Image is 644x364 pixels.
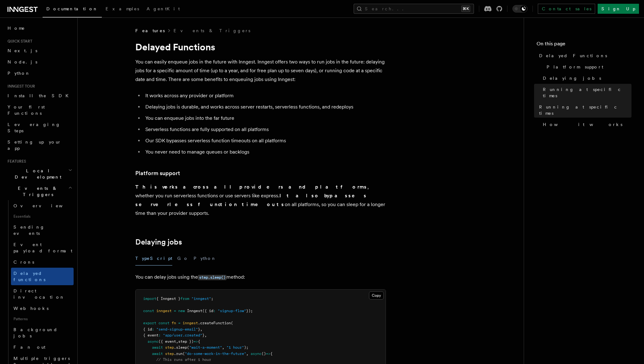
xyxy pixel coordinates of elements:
span: ( [187,345,189,350]
li: You can enqueue jobs into the far future [143,114,386,123]
span: Platform support [547,64,603,70]
span: () [262,351,266,356]
span: Webhooks [13,306,49,311]
a: Crons [11,256,74,268]
span: Install the SDK [8,93,72,98]
span: Delayed Functions [539,53,607,59]
li: You never need to manage queues or backlogs [143,148,386,156]
a: How it works [540,119,631,130]
span: Documentation [46,6,98,11]
span: Essentials [11,211,74,221]
span: step }) [178,339,194,344]
button: Local Development [5,165,74,183]
a: Running at specific times [540,84,631,101]
span: => [194,339,198,344]
span: : [158,333,161,337]
span: import [143,296,156,301]
a: Documentation [43,2,102,18]
button: Events & Triggers [5,183,74,200]
a: Home [5,23,74,34]
span: Python [8,71,30,76]
span: const [143,309,154,313]
span: { id [143,327,152,331]
span: export [143,321,156,325]
li: Delaying jobs is durable, and works across server restarts, serverless functions, and redeploys [143,103,386,111]
span: async [148,339,158,344]
span: = [178,321,180,325]
span: Inngest tour [5,84,35,89]
span: } [202,333,205,337]
p: You can easily enqueue jobs in the future with Inngest. Inngest offers two ways to run jobs in th... [135,58,386,84]
span: , [200,327,202,331]
span: { event [143,333,158,337]
span: Patterns [11,314,74,324]
span: "signup-flow" [218,309,246,313]
span: Your first Functions [8,104,45,116]
a: Setting up your app [5,136,74,154]
span: => [266,351,270,356]
span: async [251,351,262,356]
span: Background jobs [13,327,58,338]
span: "do-some-work-in-the-future" [185,351,246,356]
button: TypeScript [135,251,172,265]
a: Direct invocation [11,285,74,303]
a: Sign Up [598,4,639,14]
span: inngest [156,309,172,313]
span: Delaying jobs [543,75,601,81]
a: Fan out [11,341,74,353]
span: : [152,327,154,331]
a: Python [5,68,74,79]
button: Go [177,251,189,265]
span: : [213,309,216,313]
span: , [176,339,178,344]
a: Webhooks [11,303,74,314]
span: "inngest" [191,296,211,301]
span: Running at specific times [539,104,631,116]
span: Node.js [8,59,37,64]
span: .run [174,351,183,356]
span: Quick start [5,39,32,44]
span: { [270,351,273,356]
strong: This works across all providers and platforms [135,184,367,190]
button: Python [194,251,216,265]
span: const [158,321,169,325]
a: Platform support [544,61,631,73]
span: Sending events [13,225,45,236]
span: }); [246,309,253,313]
span: await [152,351,163,356]
a: Delaying jobs [135,238,182,246]
span: } [198,327,200,331]
span: Features [135,28,165,34]
a: Node.js [5,56,74,68]
span: Crons [13,260,34,265]
span: "1 hour" [226,345,244,350]
span: How it works [543,121,622,128]
span: "wait-a-moment" [189,345,222,350]
a: Background jobs [11,324,74,341]
a: Next.js [5,45,74,56]
a: AgentKit [143,2,184,17]
h4: On this page [537,40,631,50]
a: Delaying jobs [540,73,631,84]
span: Local Development [5,168,68,180]
span: Running at specific times [543,86,631,99]
kbd: ⌘K [461,6,470,12]
a: Delayed Functions [537,50,631,61]
span: { Inngest } [156,296,180,301]
span: .sleep [174,345,187,350]
a: Event payload format [11,239,74,256]
a: Sending events [11,221,74,239]
li: Serverless functions are fully supported on all platforms [143,125,386,134]
span: step [165,351,174,356]
span: step [165,345,174,350]
a: Contact sales [538,4,595,14]
span: ( [231,321,233,325]
li: Our SDK bypasses serverless function timeouts on all platforms [143,136,386,145]
span: from [180,296,189,301]
a: Events & Triggers [174,28,250,34]
span: ({ event [158,339,176,344]
a: Install the SDK [5,90,74,101]
span: Examples [106,6,139,11]
code: step.sleep() [198,275,226,280]
span: inngest [183,321,198,325]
